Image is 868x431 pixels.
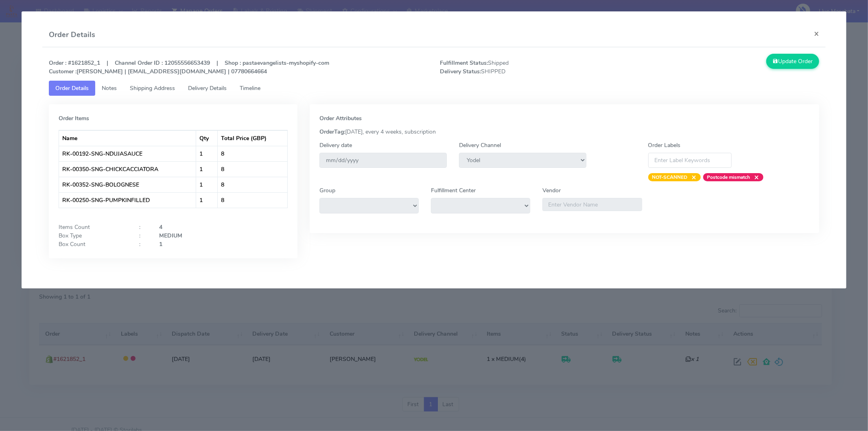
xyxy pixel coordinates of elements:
[102,84,117,92] span: Notes
[440,68,481,75] strong: Delivery Status:
[159,223,162,231] strong: 4
[59,192,196,208] td: RK-00250-SNG-PUMPKINFILLED
[707,174,750,180] strong: Postcode mismatch
[652,174,688,180] strong: NOT-SCANNED
[55,84,89,92] span: Order Details
[196,130,218,146] th: Qty
[313,128,816,136] div: [DATE], every 4 weeks, subscription
[49,29,95,40] h4: Order Details
[52,231,133,240] div: Box Type
[49,68,77,75] strong: Customer :
[218,130,287,146] th: Total Price (GBP)
[52,223,133,231] div: Items Count
[218,161,287,177] td: 8
[807,23,826,44] button: Close
[240,84,260,92] span: Timeline
[434,59,630,76] span: Shipped SHIPPED
[49,81,819,96] ul: Tabs
[188,84,227,92] span: Delivery Details
[133,240,153,248] div: :
[133,231,153,240] div: :
[319,141,352,150] label: Delivery date
[59,130,196,146] th: Name
[750,173,759,181] span: ×
[218,146,287,161] td: 8
[431,186,476,195] label: Fulfillment Center
[52,240,133,248] div: Box Count
[196,177,218,192] td: 1
[196,192,218,208] td: 1
[130,84,175,92] span: Shipping Address
[440,59,488,67] strong: Fulfillment Status:
[319,186,335,195] label: Group
[319,128,345,136] strong: OrderTag:
[218,177,287,192] td: 8
[766,54,819,69] button: Update Order
[542,198,642,211] input: Enter Vendor Name
[196,146,218,161] td: 1
[159,240,162,248] strong: 1
[648,153,732,168] input: Enter Label Keywords
[319,114,362,122] strong: Order Attributes
[59,177,196,192] td: RK-00352-SNG-BOLOGNESE
[542,186,561,195] label: Vendor
[59,114,89,122] strong: Order Items
[49,59,329,75] strong: Order : #1621852_1 | Channel Order ID : 12055556653439 | Shop : pastaevangelists-myshopify-com [P...
[59,146,196,161] td: RK-00192-SNG-NDUJASAUCE
[218,192,287,208] td: 8
[133,223,153,231] div: :
[648,141,681,150] label: Order Labels
[196,161,218,177] td: 1
[59,161,196,177] td: RK-00350-SNG-CHICKCACCIATORA
[688,173,697,181] span: ×
[459,141,501,150] label: Delivery Channel
[159,232,182,240] strong: MEDIUM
